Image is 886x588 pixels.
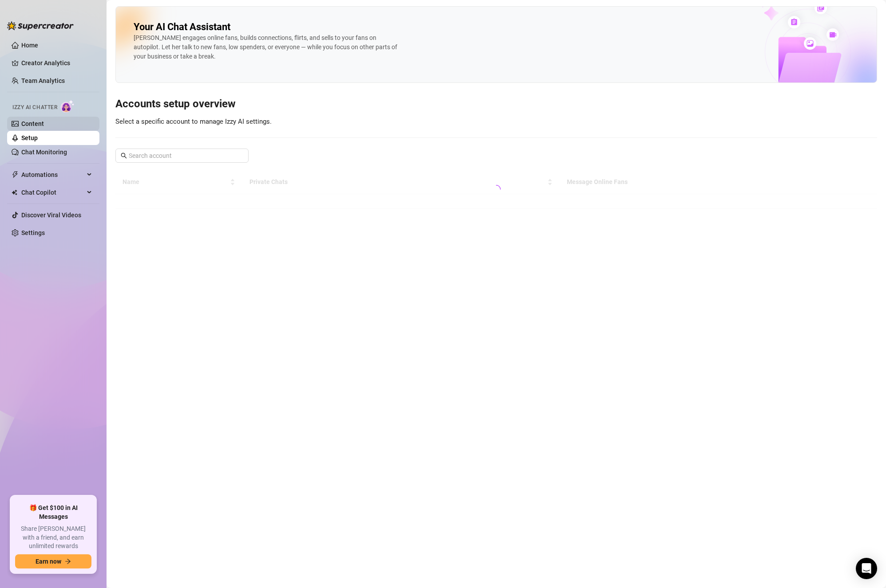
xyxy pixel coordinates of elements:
a: Setup [21,134,38,141]
a: Discover Viral Videos [21,212,81,219]
span: 🎁 Get $100 in AI Messages [15,504,91,521]
button: Earn nowarrow-right [15,554,91,568]
input: Search account [129,151,236,161]
a: Creator Analytics [21,56,92,70]
div: [PERSON_NAME] engages online fans, builds connections, flirts, and sells to your fans on autopilo... [134,33,400,61]
img: logo-BBDzfeDw.svg [7,21,74,30]
span: Izzy AI Chatter [12,103,57,112]
span: thunderbolt [12,171,19,178]
span: Earn now [36,558,61,565]
span: arrow-right [65,558,71,564]
span: Automations [21,168,84,182]
img: AI Chatter [61,100,75,113]
a: Settings [21,229,45,236]
a: Content [21,120,44,127]
img: Chat Copilot [12,189,17,196]
span: Select a specific account to manage Izzy AI settings. [115,118,272,125]
a: Chat Monitoring [21,149,67,156]
h3: Accounts setup overview [115,97,877,111]
span: Chat Copilot [21,185,84,200]
span: loading [490,183,502,196]
h2: Your AI Chat Assistant [134,21,230,33]
span: Share [PERSON_NAME] with a friend, and earn unlimited rewards [15,525,91,551]
span: search [121,153,127,159]
a: Team Analytics [21,77,65,84]
a: Home [21,42,38,49]
div: Open Intercom Messenger [856,558,877,579]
